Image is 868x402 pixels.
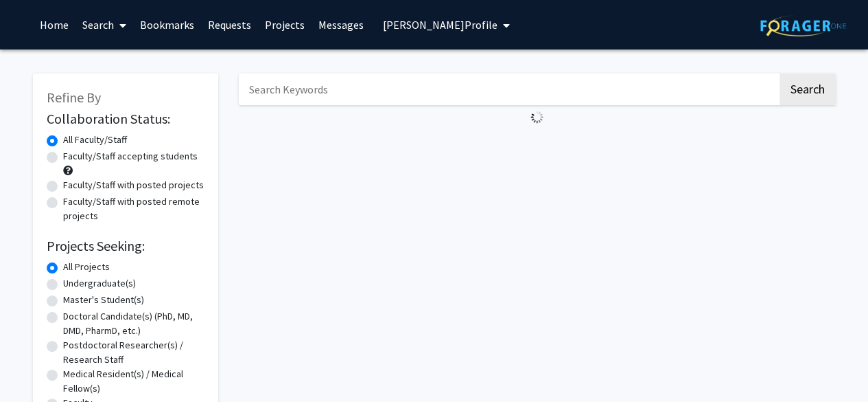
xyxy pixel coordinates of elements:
a: Bookmarks [133,1,201,49]
label: All Projects [63,260,110,274]
span: [PERSON_NAME] Profile [383,18,497,32]
img: Loading [525,105,549,129]
label: Doctoral Candidate(s) (PhD, MD, DMD, PharmD, etc.) [63,309,204,338]
a: Search [75,1,133,49]
img: ForagerOne Logo [760,15,846,36]
h2: Projects Seeking: [47,238,204,254]
label: Medical Resident(s) / Medical Fellow(s) [63,367,204,396]
label: Master's Student(s) [63,293,144,307]
nav: Page navigation [239,129,836,161]
span: Refine By [47,89,101,106]
a: Home [33,1,75,49]
iframe: Chat [810,340,858,392]
label: Faculty/Staff with posted projects [63,178,204,192]
label: All Faculty/Staff [63,133,127,147]
input: Search Keywords [239,74,777,105]
button: Search [779,74,836,105]
label: Faculty/Staff with posted remote projects [63,194,204,223]
label: Undergraduate(s) [63,276,136,291]
a: Requests [201,1,258,49]
label: Faculty/Staff accepting students [63,149,198,164]
h2: Collaboration Status: [47,111,204,127]
a: Messages [312,1,371,49]
label: Postdoctoral Researcher(s) / Research Staff [63,338,204,367]
a: Projects [258,1,312,49]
